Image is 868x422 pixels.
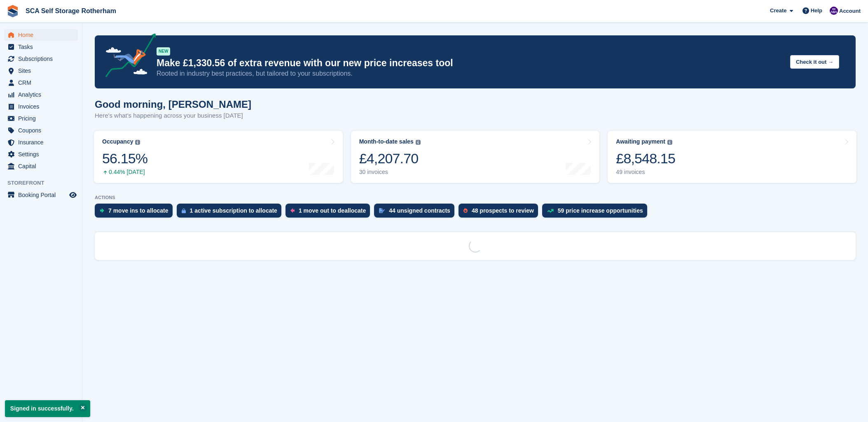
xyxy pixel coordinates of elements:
a: SCA Self Storage Rotherham [22,4,119,18]
a: menu [4,113,78,124]
span: Tasks [18,41,68,53]
span: Capital [18,160,68,172]
div: 48 prospects to review [472,207,534,214]
span: Storefront [7,179,82,187]
span: Home [18,29,68,41]
div: £8,548.15 [616,150,675,167]
div: Occupancy [102,138,133,145]
a: menu [4,89,78,100]
span: Booking Portal [18,189,68,201]
a: Preview store [68,190,78,200]
a: menu [4,148,78,160]
img: active_subscription_to_allocate_icon-d502201f5373d7db506a760aba3b589e785aa758c864c3986d89f69b8ff3... [182,208,186,213]
p: Here's what's happening across your business [DATE] [95,111,251,121]
a: menu [4,53,78,65]
div: 1 active subscription to allocate [190,207,277,214]
a: menu [4,29,78,41]
img: price-adjustments-announcement-icon-8257ccfd72463d97f412b2fc003d46551f7dbcb40ab6d574587a9cd5c0d94... [98,33,156,80]
img: price_increase_opportunities-93ffe204e8149a01c8c9dc8f82e8f89637d9d84a8eef4429ea346261dce0b2c0.svg [547,209,554,213]
a: 1 active subscription to allocate [177,204,285,222]
a: menu [4,77,78,88]
span: Analytics [18,89,68,100]
span: Invoices [18,101,68,112]
a: menu [4,125,78,136]
p: Rooted in industry best practices, but tailored to your subscriptions. [157,69,784,78]
a: menu [4,65,78,77]
img: move_ins_to_allocate_icon-fdf77a2bb77ea45bf5b3d319d69a93e2d87916cf1d5bf7949dd705db3b84f3ca.svg [100,208,104,213]
button: Check it out → [790,55,839,69]
a: menu [4,189,78,201]
span: Account [839,7,861,15]
img: contract_signature_icon-13c848040528278c33f63329250d36e43548de30e8caae1d1a13099fd9432cc5.svg [379,208,385,213]
div: Month-to-date sales [359,138,414,145]
img: icon-info-grey-7440780725fd019a000dd9b08b2336e03edf1995a4989e88bcd33f0948082b44.svg [667,140,672,145]
img: prospect-51fa495bee0391a8d652442698ab0144808aea92771e9ea1ae160a38d050c398.svg [463,208,468,213]
a: 1 move out to deallocate [285,204,374,222]
div: £4,207.70 [359,150,421,167]
div: 30 invoices [359,169,421,176]
span: Coupons [18,125,68,136]
div: 49 invoices [616,169,675,176]
a: 59 price increase opportunities [542,204,651,222]
a: menu [4,160,78,172]
p: Signed in successfully. [5,400,90,417]
a: menu [4,101,78,112]
span: Subscriptions [18,53,68,65]
a: 7 move ins to allocate [95,204,177,222]
img: stora-icon-8386f47178a22dfd0bd8f6a31ec36ba5ce8667c1dd55bd0f319d3a0aa187defe.svg [7,5,19,17]
h1: Good morning, [PERSON_NAME] [95,99,251,110]
span: Pricing [18,113,68,124]
a: 48 prospects to review [459,204,542,222]
div: Awaiting payment [616,138,665,145]
div: 59 price increase opportunities [558,207,643,214]
div: 56.15% [102,150,147,167]
p: ACTIONS [95,195,856,200]
p: Make £1,330.56 of extra revenue with our new price increases tool [157,57,784,69]
div: NEW [157,47,170,56]
a: 44 unsigned contracts [374,204,459,222]
img: icon-info-grey-7440780725fd019a000dd9b08b2336e03edf1995a4989e88bcd33f0948082b44.svg [135,140,140,145]
span: Insurance [18,137,68,148]
img: Kelly Neesham [830,7,838,15]
span: Create [770,7,786,15]
img: move_outs_to_deallocate_icon-f764333ba52eb49d3ac5e1228854f67142a1ed5810a6f6cc68b1a99e826820c5.svg [290,208,295,213]
span: Help [811,7,822,15]
a: menu [4,41,78,53]
span: CRM [18,77,68,88]
a: Awaiting payment £8,548.15 49 invoices [608,131,856,183]
a: Occupancy 56.15% 0.44% [DATE] [94,131,343,183]
span: Settings [18,148,68,160]
div: 44 unsigned contracts [389,207,450,214]
div: 0.44% [DATE] [102,169,147,176]
span: Sites [18,65,68,77]
img: icon-info-grey-7440780725fd019a000dd9b08b2336e03edf1995a4989e88bcd33f0948082b44.svg [416,140,421,145]
a: Month-to-date sales £4,207.70 30 invoices [351,131,600,183]
div: 1 move out to deallocate [299,207,366,214]
div: 7 move ins to allocate [108,207,168,214]
a: menu [4,137,78,148]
